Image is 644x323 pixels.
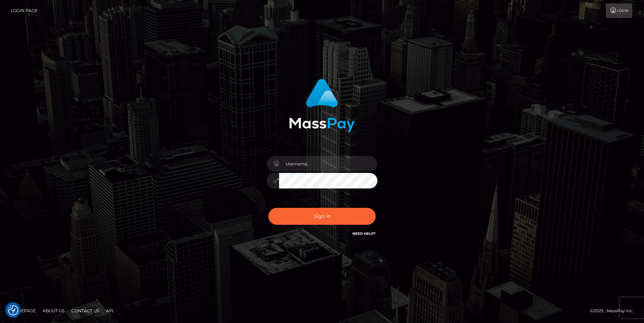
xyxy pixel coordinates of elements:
[279,156,377,172] input: Username...
[69,305,102,316] a: Contact Us
[8,305,18,315] button: Consent Preferences
[606,3,632,18] a: Login
[103,305,116,316] a: API
[11,3,37,18] a: Login Page
[289,79,355,132] img: MassPay Login
[352,231,376,236] a: Need Help?
[268,208,376,225] button: Sign in
[590,307,639,315] div: © 2025 , MassPay Inc.
[40,305,67,316] a: About Us
[8,305,18,315] img: Revisit consent button
[8,305,38,316] a: Homepage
